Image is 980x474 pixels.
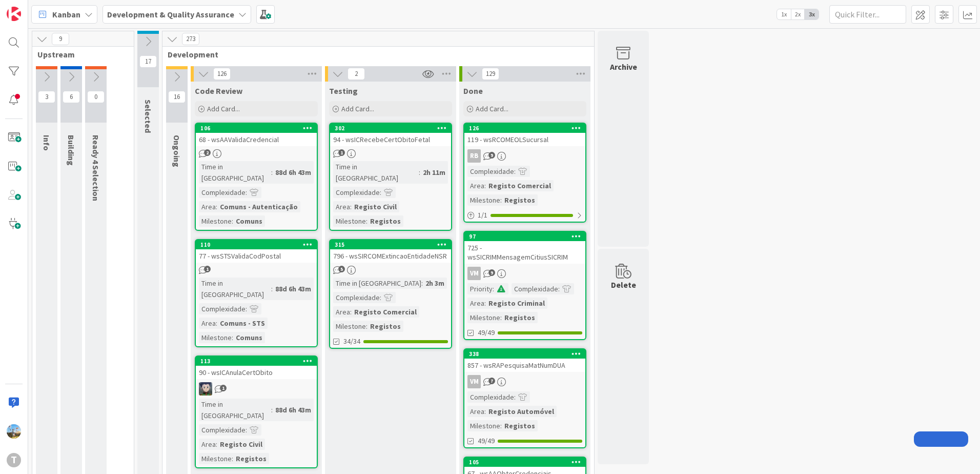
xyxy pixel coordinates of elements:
div: RB [467,149,481,163]
div: 302 [335,125,451,132]
div: T [7,453,21,467]
div: 315 [335,241,451,248]
span: 1 / 1 [478,210,487,221]
div: 2h 3m [423,278,447,289]
a: 338857 - wsRAPesquisaMatNumDUAVMComplexidade:Area:Registo AutomóvelMilestone:Registos49/49 [463,348,586,448]
span: Code Review [195,86,242,96]
span: Add Card... [341,104,374,113]
span: : [419,167,420,178]
div: Area [199,439,216,450]
span: Done [463,86,483,96]
span: : [421,278,423,289]
div: 94 - wsICRecebeCertObitoFetal [330,133,451,146]
div: Area [333,201,350,212]
div: Area [467,406,484,417]
span: : [484,406,486,417]
div: 126119 - wsRCOMEOLSucursal [464,124,585,146]
div: 105 [464,458,585,467]
span: 126 [213,68,231,80]
div: 338857 - wsRAPesquisaMatNumDUA [464,349,585,372]
div: 88d 6h 43m [273,283,314,294]
div: Complexidade [467,166,514,177]
div: 68 - wsAAValidaCredencial [196,133,317,146]
div: Registo Civil [352,201,399,212]
div: Complexidade [333,187,380,198]
div: Complexidade [199,187,246,198]
img: LS [199,382,212,396]
span: : [380,187,381,198]
span: 9 [488,269,495,276]
span: : [216,439,217,450]
div: Registo Automóvel [486,406,557,417]
span: 1 [204,266,211,272]
span: : [493,283,494,294]
div: 315 [330,240,451,249]
span: : [232,453,233,464]
div: Milestone [467,312,500,323]
div: Time in [GEOGRAPHIC_DATA] [333,161,419,184]
div: Time in [GEOGRAPHIC_DATA] [199,399,271,421]
span: : [246,424,247,436]
div: Milestone [333,215,366,227]
div: 106 [196,124,317,133]
div: Priority [467,283,493,294]
img: DG [7,424,21,439]
span: 3x [805,9,819,19]
div: 97 [464,232,585,241]
div: Milestone [467,194,500,206]
div: Area [467,298,484,309]
span: Development [168,49,581,60]
div: Registo Comercial [486,180,554,191]
span: Upstream [37,49,121,60]
a: 97725 - wsSICRIMMensagemCitiusSICRIMVMPriority:Complexidade:Area:Registo CriminalMilestone:Regist... [463,231,586,340]
span: : [380,292,381,303]
span: : [484,180,486,191]
span: : [366,215,367,227]
a: 126119 - wsRCOMEOLSucursalRBComplexidade:Area:Registo ComercialMilestone:Registos1/1 [463,123,586,223]
span: : [271,404,273,416]
span: : [500,420,502,431]
span: : [232,215,233,227]
span: : [232,332,233,343]
span: : [271,283,273,294]
div: Archive [610,61,637,73]
span: 3 [38,91,55,103]
span: Testing [329,86,358,96]
span: Ongoing [172,135,182,167]
div: Comuns [233,215,265,227]
span: : [216,201,217,212]
div: VM [464,267,585,280]
div: Milestone [333,321,366,332]
div: 1/1 [464,209,585,222]
div: Complexidade [199,303,246,314]
div: 97 [469,233,585,240]
span: 129 [482,68,499,80]
div: 88d 6h 43m [273,404,314,416]
span: : [558,283,560,294]
div: 30294 - wsICRecebeCertObitoFetal [330,124,451,146]
div: Comuns [233,332,265,343]
div: Registos [502,194,538,206]
div: 126 [464,124,585,133]
a: 315796 - wsSIRCOMExtincaoEntidadeNSRTime in [GEOGRAPHIC_DATA]:2h 3mComplexidade:Area:Registo Come... [329,239,452,349]
div: 110 [196,240,317,249]
span: Selected [143,100,153,133]
div: 11390 - wsICAnulaCertObito [196,357,317,379]
div: Area [333,306,350,318]
span: 2x [791,9,805,19]
input: Quick Filter... [829,5,906,24]
span: : [350,306,352,318]
span: Info [42,135,52,151]
span: : [366,321,367,332]
span: 6 [63,91,80,103]
span: : [514,166,516,177]
div: RB [464,149,585,163]
a: 30294 - wsICRecebeCertObitoFetalTime in [GEOGRAPHIC_DATA]:2h 11mComplexidade:Area:Registo CivilMi... [329,123,452,231]
div: 2h 11m [420,167,448,178]
div: Registo Comercial [352,306,419,318]
div: 113 [196,357,317,366]
span: Add Card... [207,104,240,113]
div: Area [199,318,216,329]
span: 34/34 [343,336,360,347]
div: Milestone [467,420,500,431]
